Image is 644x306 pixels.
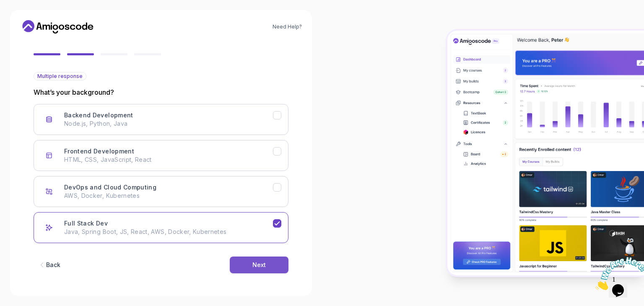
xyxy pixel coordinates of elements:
p: Java, Spring Boot, JS, React, AWS, Docker, Kubernetes [64,228,273,236]
button: Frontend Development [34,140,288,171]
iframe: chat widget [592,254,644,293]
p: What’s your background? [34,87,288,97]
h3: Backend Development [64,111,133,119]
button: Next [230,257,288,273]
h3: Frontend Development [64,147,134,156]
button: Back [34,257,65,273]
a: Need Help? [273,23,302,30]
p: HTML, CSS, JavaScript, React [64,156,273,164]
span: Multiple response [37,73,83,80]
p: Node.js, Python, Java [64,119,273,128]
button: DevOps and Cloud Computing [34,176,288,207]
img: Chat attention grabber [3,3,55,36]
div: Next [252,261,266,269]
img: Amigoscode Dashboard [447,31,644,275]
a: Home link [20,20,96,34]
p: AWS, Docker, Kubernetes [64,192,273,200]
button: Backend Development [34,104,288,135]
div: Back [46,261,60,269]
span: 1 [3,3,7,10]
h3: Full Stack Dev [64,219,108,228]
h3: DevOps and Cloud Computing [64,183,156,192]
button: Full Stack Dev [34,212,288,243]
